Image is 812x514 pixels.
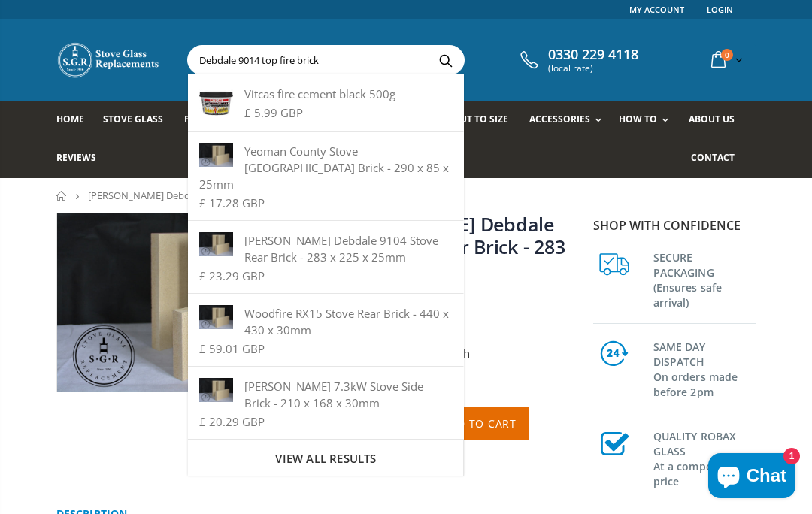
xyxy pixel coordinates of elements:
[57,213,304,392] img: 3_fire_bricks-2-min_963912d5-6a62-4d6c-a8c6-34da667c808f_800x_crop_center.jpg
[188,46,602,74] input: Search your stove brand...
[184,101,250,140] a: Fire Bricks
[56,41,162,79] img: Stove Glass Replacement
[244,105,303,120] span: £ 5.99 GBP
[429,46,462,74] button: Search
[56,101,95,140] a: Home
[56,113,84,125] span: Home
[411,407,529,440] button: Add to Cart
[199,232,452,265] div: [PERSON_NAME] Debdale 9104 Stove Rear Brick - 283 x 225 x 25mm
[619,101,676,140] a: How To
[442,416,517,431] span: Add to Cart
[199,143,452,192] div: Yeoman County Stove [GEOGRAPHIC_DATA] Brick - 290 x 85 x 25mm
[184,113,238,125] span: Fire Bricks
[619,113,657,125] span: How To
[199,305,452,338] div: Woodfire RX15 Stove Rear Brick - 440 x 430 x 30mm
[56,140,108,178] a: Reviews
[721,49,733,61] span: 0
[529,113,590,125] span: Accessories
[653,247,756,310] h3: SECURE PACKAGING (Ensures safe arrival)
[199,195,265,210] span: £ 17.28 GBP
[88,189,388,202] span: [PERSON_NAME] Debdale 9104 Stove Rear Brick - 283 x 225 x 25mm
[56,151,96,164] span: Reviews
[199,414,265,429] span: £ 20.29 GBP
[593,216,756,234] p: Shop with confidence
[199,378,452,411] div: [PERSON_NAME] 7.3kW Stove Side Brick - 210 x 168 x 30mm
[689,101,746,140] a: About us
[56,191,68,201] a: Home
[705,45,746,74] a: 0
[704,453,800,502] inbox-online-store-chat: Shopify online store chat
[199,268,265,283] span: £ 23.29 GBP
[529,101,609,140] a: Accessories
[653,426,756,489] h3: QUALITY ROBAX GLASS At a competitive price
[199,86,452,102] div: Vitcas fire cement black 500g
[691,140,746,178] a: Contact
[199,341,265,356] span: £ 59.01 GBP
[689,113,735,125] span: About us
[275,451,376,466] span: View all results
[103,101,174,140] a: Stove Glass
[691,151,735,164] span: Contact
[653,337,756,400] h3: SAME DAY DISPATCH On orders made before 2pm
[103,113,163,125] span: Stove Glass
